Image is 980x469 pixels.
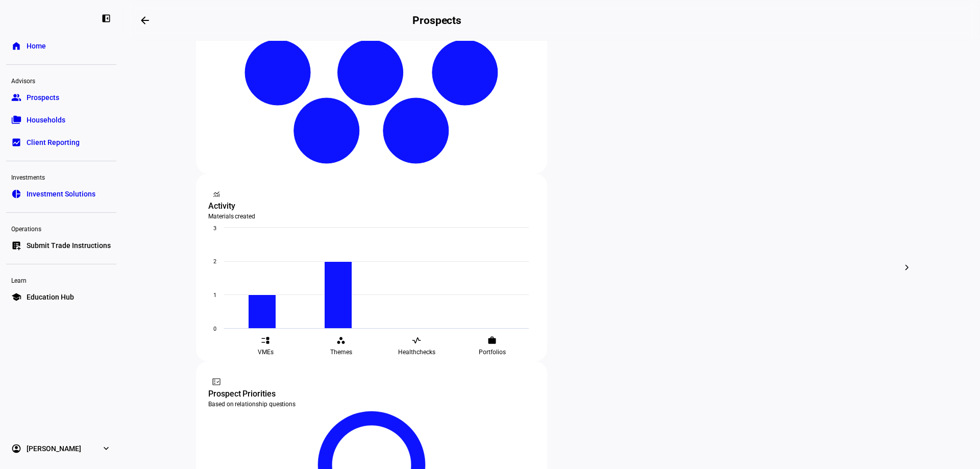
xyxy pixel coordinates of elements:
[6,132,116,153] a: bid_landscapeClient Reporting
[412,336,421,345] eth-mat-symbol: vital_signs
[11,443,21,454] eth-mat-symbol: account_circle
[11,115,21,125] eth-mat-symbol: folder_copy
[11,240,21,251] eth-mat-symbol: list_alt_add
[6,36,116,56] a: homeHome
[6,221,116,235] div: Operations
[208,212,535,220] div: Materials created
[11,189,21,199] eth-mat-symbol: pie_chart
[6,273,116,287] div: Learn
[213,292,216,299] text: 1
[6,169,116,184] div: Investments
[27,443,81,454] span: [PERSON_NAME]
[487,336,497,345] eth-mat-symbol: work
[6,184,116,204] a: pie_chartInvestment Solutions
[101,443,111,454] eth-mat-symbol: expand_more
[11,137,21,147] eth-mat-symbol: bid_landscape
[208,388,535,400] div: Prospect Priorities
[27,115,65,125] span: Households
[479,348,506,356] span: Portfolios
[27,240,111,251] span: Submit Trade Instructions
[412,14,461,27] h2: Prospects
[213,225,216,232] text: 3
[11,292,21,302] eth-mat-symbol: school
[6,87,116,108] a: groupProspects
[261,336,270,345] eth-mat-symbol: event_list
[208,200,535,212] div: Activity
[101,13,111,23] eth-mat-symbol: left_panel_close
[6,73,116,87] div: Advisors
[11,92,21,103] eth-mat-symbol: group
[27,292,74,302] span: Education Hub
[901,261,913,274] mat-icon: chevron_right
[213,258,216,265] text: 2
[213,326,216,332] text: 0
[336,336,346,345] eth-mat-symbol: workspaces
[211,377,222,387] mat-icon: fact_check
[208,400,535,408] div: Based on relationship questions
[6,110,116,130] a: folder_copyHouseholds
[330,348,352,356] span: Themes
[398,348,435,356] span: Healthchecks
[27,137,80,147] span: Client Reporting
[139,14,151,27] mat-icon: arrow_backwards
[27,189,95,199] span: Investment Solutions
[258,348,274,356] span: VMEs
[27,41,46,51] span: Home
[211,189,222,199] mat-icon: monitoring
[27,92,59,103] span: Prospects
[11,41,21,51] eth-mat-symbol: home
